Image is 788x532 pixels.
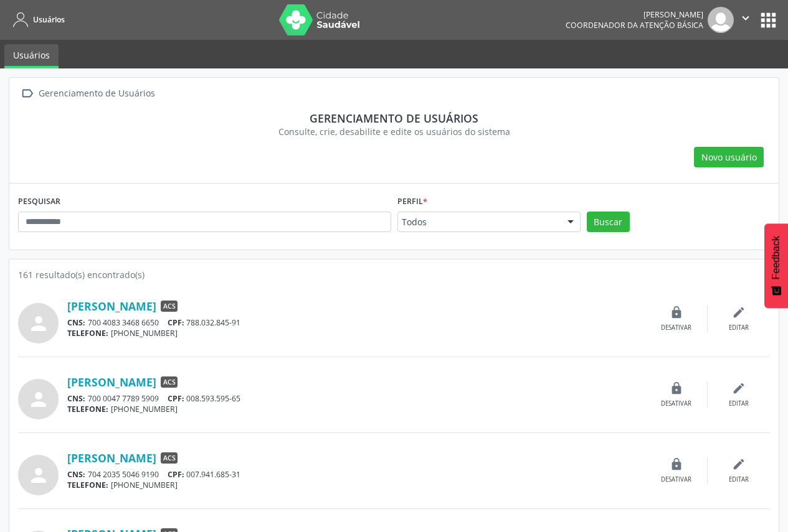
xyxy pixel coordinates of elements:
[67,469,645,480] div: 704 2035 5046 9190 007.941.685-31
[67,299,156,313] a: [PERSON_NAME]
[18,85,157,103] a:  Gerenciamento de Usuários
[764,223,788,308] button: Feedback - Mostrar pesquisa
[661,475,691,484] div: Desativar
[732,457,746,471] i: edit
[67,451,156,465] a: [PERSON_NAME]
[36,85,157,103] div: Gerenciamento de Usuários
[566,9,703,20] div: [PERSON_NAME]
[729,475,749,484] div: Editar
[661,399,691,408] div: Desativar
[397,192,427,212] label: Perfil
[18,85,36,103] i: 
[9,9,65,30] a: Usuários
[67,328,108,338] span: TELEFONE:
[729,399,749,408] div: Editar
[27,388,50,411] i: person
[729,324,749,332] div: Editar
[67,404,108,414] span: TELEFONE:
[661,324,691,332] div: Desativar
[161,376,178,388] span: ACS
[670,306,683,319] i: lock
[701,151,757,164] span: Novo usuário
[4,44,59,68] a: Usuários
[18,268,770,281] div: 161 resultado(s) encontrado(s)
[739,11,752,25] i: 
[402,216,555,228] span: Todos
[566,20,703,30] span: Coordenador da Atenção Básica
[67,480,108,490] span: TELEFONE:
[168,317,184,328] span: CPF:
[27,111,761,125] div: Gerenciamento de usuários
[67,317,645,328] div: 700 4083 3468 6650 788.032.845-91
[67,404,645,414] div: [PHONE_NUMBER]
[587,212,630,233] button: Buscar
[168,393,184,404] span: CPF:
[757,9,779,31] button: apps
[161,301,178,312] span: ACS
[67,393,85,404] span: CNS:
[708,7,734,33] img: img
[27,464,50,487] i: person
[732,381,746,395] i: edit
[670,381,683,395] i: lock
[67,393,645,404] div: 700 0047 7789 5909 008.593.595-65
[67,480,645,490] div: [PHONE_NUMBER]
[694,147,764,168] button: Novo usuário
[27,125,761,138] div: Consulte, crie, desabilite e edite os usuários do sistema
[67,328,645,338] div: [PHONE_NUMBER]
[27,312,50,335] i: person
[771,236,782,279] span: Feedback
[67,317,85,328] span: CNS:
[33,14,65,25] span: Usuários
[734,7,757,33] button: 
[67,469,85,480] span: CNS:
[161,452,178,464] span: ACS
[670,457,683,471] i: lock
[18,192,60,212] label: PESQUISAR
[732,306,746,319] i: edit
[67,375,156,389] a: [PERSON_NAME]
[168,469,184,480] span: CPF:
